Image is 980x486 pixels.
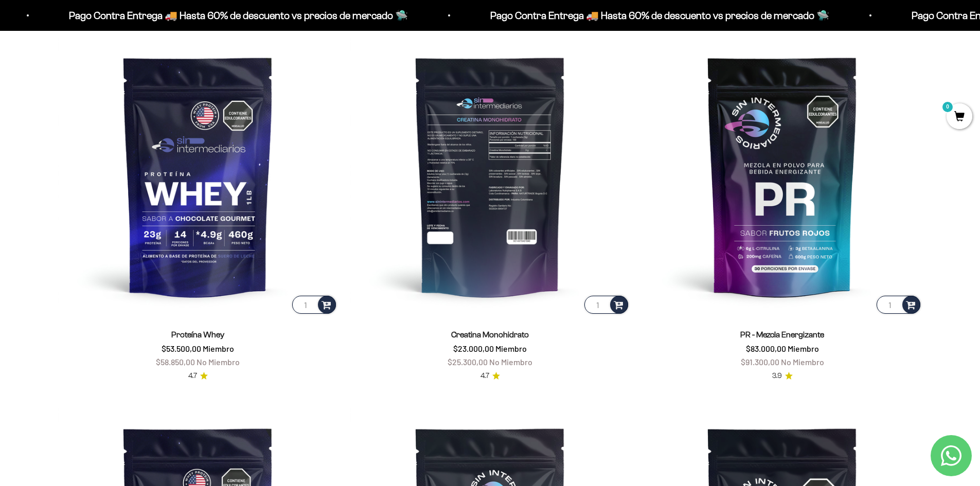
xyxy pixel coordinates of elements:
img: Creatina Monohidrato [350,36,630,316]
p: Pago Contra Entrega 🚚 Hasta 60% de descuento vs precios de mercado 🛸 [67,7,406,24]
a: 3.93.9 de 5.0 estrellas [772,370,793,382]
span: $53.500,00 [162,344,201,353]
a: PR - Mezcla Energizante [740,330,824,339]
a: 4.74.7 de 5.0 estrellas [188,370,208,382]
a: Creatina Monohidrato [451,330,529,339]
a: 0 [947,112,972,123]
span: 4.7 [188,370,197,382]
a: Proteína Whey [171,330,224,339]
span: No Miembro [781,357,824,367]
span: 4.7 [480,370,489,382]
span: Miembro [495,344,527,353]
a: 4.74.7 de 5.0 estrellas [480,370,500,382]
span: No Miembro [489,357,532,367]
span: $91.300,00 [741,357,779,367]
span: $58.850,00 [156,357,195,367]
span: Miembro [203,344,234,353]
span: $25.300,00 [448,357,488,367]
mark: 0 [941,101,954,113]
span: No Miembro [197,357,240,367]
span: Miembro [788,344,819,353]
p: Pago Contra Entrega 🚚 Hasta 60% de descuento vs precios de mercado 🛸 [488,7,827,24]
span: 3.9 [772,370,782,382]
span: $83.000,00 [746,344,786,353]
span: $23.000,00 [453,344,494,353]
